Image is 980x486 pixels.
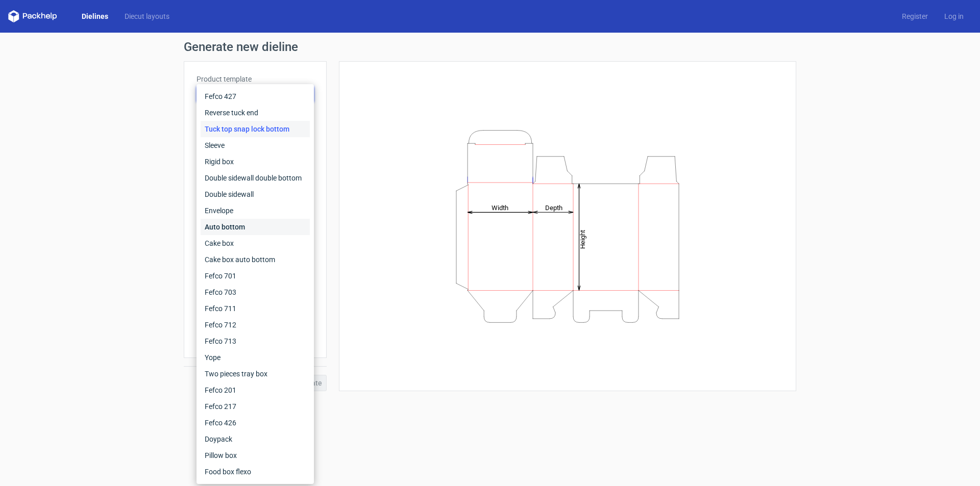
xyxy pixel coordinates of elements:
[201,349,310,366] div: Yope
[201,284,310,300] div: Fefco 703
[579,229,586,248] tspan: Height
[201,202,310,219] div: Envelope
[197,74,314,84] label: Product template
[184,41,796,53] h1: Generate new dieline
[73,11,116,21] a: Dielines
[201,105,310,121] div: Reverse tuck end
[201,137,310,154] div: Sleeve
[201,219,310,235] div: Auto bottom
[201,447,310,464] div: Pillow box
[201,431,310,447] div: Doypack
[545,203,562,211] tspan: Depth
[201,88,310,105] div: Fefco 427
[936,11,972,21] a: Log in
[201,121,310,137] div: Tuck top snap lock bottom
[201,251,310,268] div: Cake box auto bottom
[201,398,310,415] div: Fefco 217
[201,154,310,170] div: Rigid box
[116,11,178,21] a: Diecut layouts
[201,333,310,349] div: Fefco 713
[201,382,310,398] div: Fefco 201
[201,317,310,333] div: Fefco 712
[201,186,310,202] div: Double sidewall
[201,170,310,186] div: Double sidewall double bottom
[894,11,936,21] a: Register
[201,415,310,431] div: Fefco 426
[201,300,310,317] div: Fefco 711
[201,366,310,382] div: Two pieces tray box
[201,268,310,284] div: Fefco 701
[201,235,310,251] div: Cake box
[492,203,508,211] tspan: Width
[201,464,310,480] div: Food box flexo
